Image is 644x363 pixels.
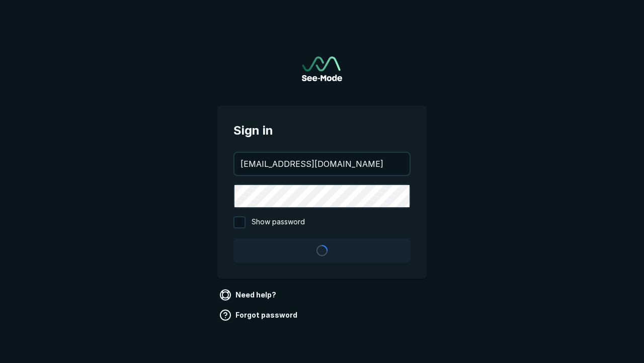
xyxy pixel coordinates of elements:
input: your@email.com [234,153,410,175]
span: Show password [252,216,305,228]
img: See-Mode Logo [302,56,342,81]
a: Go to sign in [302,56,342,81]
a: Need help? [217,287,280,303]
a: Forgot password [217,307,301,323]
span: Sign in [233,122,411,140]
